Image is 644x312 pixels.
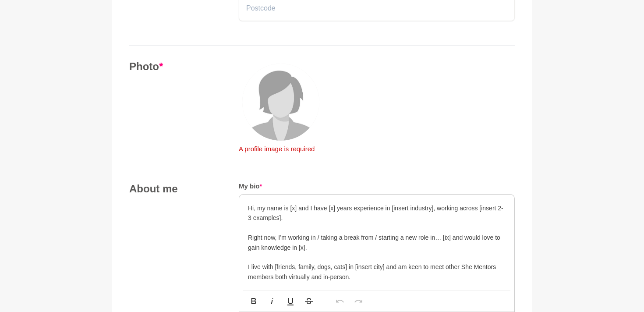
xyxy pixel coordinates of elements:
[129,182,221,195] h4: About me
[129,60,221,73] h4: Photo
[239,144,323,154] p: A profile image is required
[264,292,280,310] button: Italic (⌘I)
[248,262,506,282] p: I live with [friends, family, dogs, cats] in [insert city] and am keen to meet other She Mentors ...
[245,292,262,310] button: Bold (⌘B)
[350,292,367,310] button: Redo (⌘⇧Z)
[248,203,506,223] p: Hi, my name is [x] and I have [x] years experience in [insert industry], working across [insert 2...
[248,233,506,252] p: Right now, I’m working in / taking a break from / starting a new role in… [ix] and would love to ...
[282,292,299,310] button: Underline (⌘U)
[332,292,348,310] button: Undo (⌘Z)
[301,292,317,310] button: Strikethrough (⌘S)
[239,182,515,191] h5: My bio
